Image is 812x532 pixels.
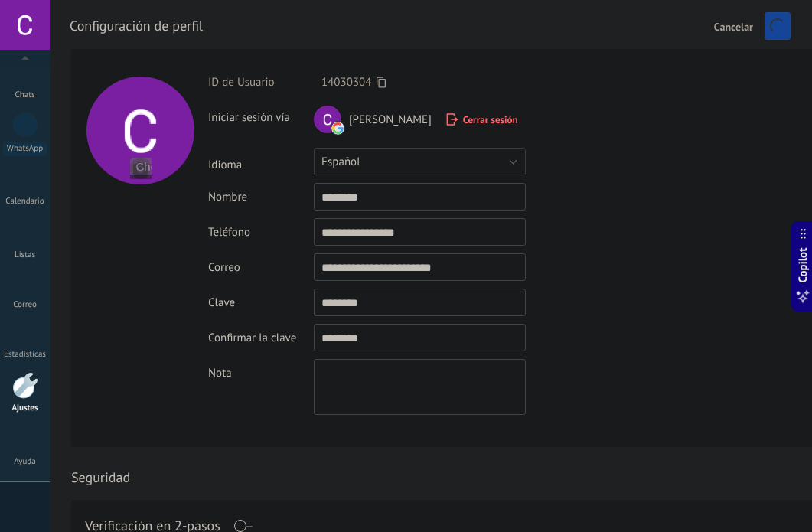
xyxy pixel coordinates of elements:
button: Cancelar [708,14,759,38]
span: Español [321,155,360,169]
span: Cerrar sesión [463,113,518,126]
div: Ayuda [3,457,47,467]
div: Teléfono [208,225,314,240]
div: Correo [3,300,47,310]
span: [PERSON_NAME] [349,113,432,127]
span: Copilot [795,247,810,282]
div: Idioma [208,152,314,172]
button: Español [314,148,526,175]
div: Confirmar la clave [208,331,314,345]
div: WhatsApp [3,142,47,156]
div: Ajustes [3,403,47,413]
div: Nombre [208,190,314,204]
span: Cancelar [714,21,753,32]
h1: Seguridad [71,468,130,486]
div: Iniciar sesión vía [208,104,314,125]
div: Clave [208,295,314,310]
span: 14030304 [321,75,371,90]
div: Listas [3,250,47,260]
div: Estadísticas [3,350,47,360]
div: Chats [3,90,47,100]
div: Correo [208,260,314,275]
div: ID de Usuario [208,75,314,90]
div: Nota [208,359,314,380]
div: Calendario [3,197,47,207]
h1: Verificación en 2-pasos [85,520,220,532]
